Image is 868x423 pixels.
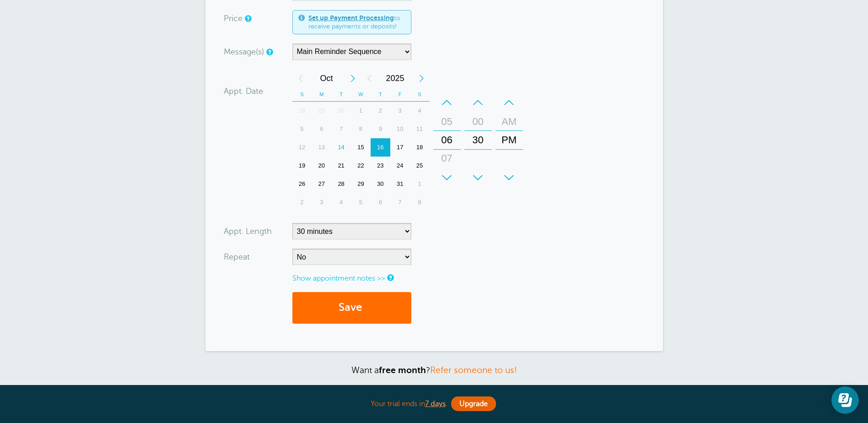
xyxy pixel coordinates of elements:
[312,193,331,211] div: 3
[467,113,489,131] div: 00
[425,400,446,408] a: 7 days
[312,157,331,175] div: Monday, October 20
[245,16,250,22] a: An optional price for the appointment. If you set a price, you can include a payment link in your...
[331,193,351,211] div: Tuesday, November 4
[351,138,371,157] div: 15
[292,138,312,157] div: Sunday, October 12
[436,131,458,149] div: 06
[436,113,458,131] div: 05
[371,193,390,211] div: Thursday, November 6
[308,14,405,30] span: to receive payments or deposits!
[390,102,410,120] div: 3
[292,102,312,120] div: 28
[351,193,371,211] div: Wednesday, November 5
[292,87,312,102] th: S
[390,138,410,157] div: Friday, October 17
[377,69,413,87] span: 2025
[224,253,250,261] label: Repeat
[351,157,371,175] div: Wednesday, October 22
[390,157,410,175] div: Friday, October 24
[312,120,331,138] div: Monday, October 6
[410,120,430,138] div: Saturday, October 11
[410,157,430,175] div: 25
[292,193,312,211] div: 2
[371,175,390,193] div: 30
[410,157,430,175] div: Saturday, October 25
[371,138,390,157] div: Thursday, October 16
[292,175,312,193] div: Sunday, October 26
[292,274,385,282] a: Show appointment notes >>
[413,69,430,87] div: Next Year
[371,102,390,120] div: Thursday, October 2
[451,396,496,411] a: Upgrade
[312,120,331,138] div: 6
[379,365,426,375] strong: free month
[371,87,390,102] th: T
[390,175,410,193] div: Friday, October 31
[331,120,351,138] div: 7
[312,193,331,211] div: Monday, November 3
[292,69,309,87] div: Previous Month
[390,102,410,120] div: Friday, October 3
[292,157,312,175] div: 19
[831,386,859,414] iframe: Resource center
[312,175,331,193] div: 27
[331,193,351,211] div: 4
[410,175,430,193] div: Saturday, November 1
[390,157,410,175] div: 24
[224,87,263,95] label: Appt. Date
[292,120,312,138] div: Sunday, October 5
[361,69,377,87] div: Previous Year
[467,131,489,149] div: 30
[292,120,312,138] div: 5
[436,149,458,168] div: 07
[410,193,430,211] div: 8
[387,275,393,281] a: Notes are for internal use only, and are not visible to your clients.
[345,69,361,87] div: Next Month
[266,49,272,55] a: Simple templates and custom messages will use the reminder schedule set under Settings > Reminder...
[292,138,312,157] div: 12
[331,138,351,157] div: 14
[308,14,394,22] a: Set up Payment Processing
[390,175,410,193] div: 31
[371,175,390,193] div: Thursday, October 30
[312,87,331,102] th: M
[312,102,331,120] div: Monday, September 29
[205,365,663,375] p: Want a ?
[312,102,331,120] div: 29
[312,175,331,193] div: Monday, October 27
[371,157,390,175] div: Thursday, October 23
[224,14,243,22] label: Price
[430,365,517,375] a: Refer someone to us!
[436,168,458,186] div: 08
[351,138,371,157] div: Wednesday, October 15
[205,394,663,414] div: Your trial ends in .
[371,120,390,138] div: 9
[390,193,410,211] div: 7
[390,193,410,211] div: Friday, November 7
[390,120,410,138] div: Friday, October 10
[390,138,410,157] div: 17
[351,120,371,138] div: 8
[351,102,371,120] div: 1
[292,193,312,211] div: Sunday, November 2
[371,193,390,211] div: 6
[292,102,312,120] div: Sunday, September 28
[371,157,390,175] div: 23
[331,157,351,175] div: Tuesday, October 21
[371,102,390,120] div: 2
[410,138,430,157] div: Saturday, October 18
[351,157,371,175] div: 22
[292,157,312,175] div: Sunday, October 19
[410,102,430,120] div: Saturday, October 4
[331,102,351,120] div: 30
[498,113,520,131] div: AM
[331,87,351,102] th: T
[312,138,331,157] div: 13
[410,102,430,120] div: 4
[410,175,430,193] div: 1
[351,193,371,211] div: 5
[331,102,351,120] div: Tuesday, September 30
[331,138,351,157] div: Today, Tuesday, October 14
